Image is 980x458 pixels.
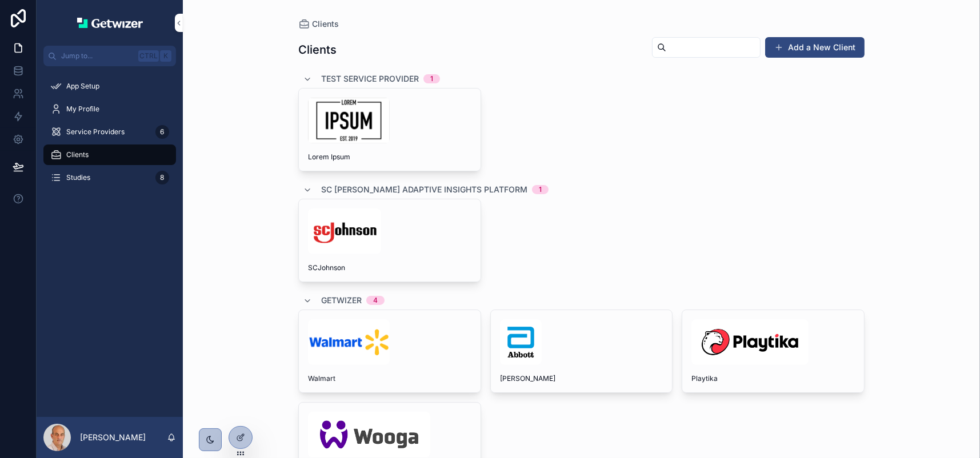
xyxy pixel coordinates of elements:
span: Jump to... [61,51,134,61]
a: walmart.pngWalmart [298,310,481,393]
img: App logo [77,18,143,28]
img: Wooga.png [308,412,430,457]
div: 8 [155,171,169,184]
span: [PERSON_NAME] [500,374,663,383]
img: Playtika-1.png [691,319,809,365]
span: Clients [312,18,339,30]
div: 6 [155,125,169,139]
a: Playtika-1.pngPlaytika [682,310,865,393]
span: K [161,51,170,61]
button: Jump to...CtrlK [43,46,176,66]
img: SCJohnson.png [308,208,381,254]
span: Clients [66,150,89,159]
span: Getwizer [321,295,362,306]
span: Service Providers [66,127,125,136]
a: Service Providers6 [43,122,176,142]
a: Lorem-ipsum.pngLorem Ipsum [298,88,481,171]
a: SCJohnson.pngSCJohnson [298,199,481,282]
span: Playtika [691,374,855,383]
a: Clients [43,144,176,165]
img: Lorem-ipsum.png [308,98,390,143]
span: Walmart [308,374,471,383]
a: App Setup [43,76,176,97]
a: My Profile [43,99,176,119]
span: Lorem Ipsum [308,152,471,162]
button: Add a New Client [765,37,865,58]
img: walmart.png [308,319,390,365]
span: Ctrl [138,50,159,62]
img: ABBOTT-LOGO_QznR2ZI.jpg [500,319,542,365]
span: Studies [66,173,90,182]
a: Clients [298,18,339,30]
span: SC [PERSON_NAME] Adaptive Insights Platform [321,184,527,195]
p: [PERSON_NAME] [80,432,146,443]
div: scrollable content [37,66,183,206]
div: 1 [539,185,542,194]
h1: Clients [298,42,337,58]
span: Test Service Provider [321,73,419,85]
span: SCJohnson [308,263,471,272]
span: My Profile [66,105,99,114]
div: 4 [373,296,378,305]
span: App Setup [66,82,99,91]
div: 1 [430,74,433,83]
a: Studies8 [43,167,176,188]
a: ABBOTT-LOGO_QznR2ZI.jpg[PERSON_NAME] [490,310,673,393]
